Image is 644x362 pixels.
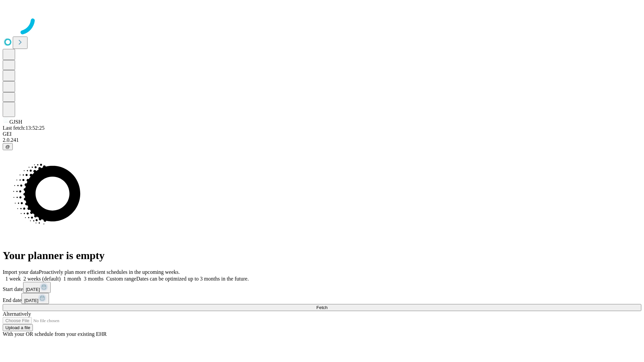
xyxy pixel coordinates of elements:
[3,331,107,337] span: With your OR schedule from your existing EHR
[3,249,641,262] h1: Your planner is empty
[24,298,38,303] span: [DATE]
[3,137,641,143] div: 2.0.241
[9,119,22,125] span: GJSH
[316,305,327,310] span: Fetch
[23,276,61,282] span: 2 weeks (default)
[3,269,39,275] span: Import your data
[3,131,641,137] div: GEI
[3,293,641,304] div: End date
[63,276,81,282] span: 1 month
[5,276,21,282] span: 1 week
[106,276,136,282] span: Custom range
[136,276,249,282] span: Dates can be optimized up to 3 months in the future.
[39,269,180,275] span: Proactively plan more efficient schedules in the upcoming weeks.
[84,276,104,282] span: 3 months
[3,125,45,131] span: Last fetch: 13:52:25
[3,304,641,311] button: Fetch
[26,287,40,292] span: [DATE]
[3,324,33,331] button: Upload a file
[21,293,49,304] button: [DATE]
[3,282,641,293] div: Start date
[3,143,13,150] button: @
[5,144,10,149] span: @
[3,311,31,317] span: Alternatively
[23,282,51,293] button: [DATE]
